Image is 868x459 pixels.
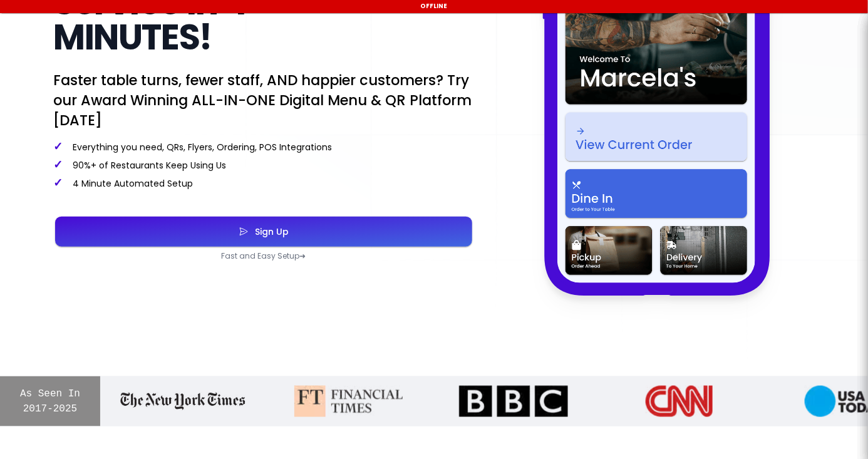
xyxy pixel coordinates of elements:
span: ✓ [53,157,63,172]
p: Everything you need, QRs, Flyers, Ordering, POS Integrations [53,140,474,153]
span: ✓ [53,138,63,154]
div: Offline [2,2,866,11]
p: 90%+ of Restaurants Keep Using Us [53,158,474,172]
p: Faster table turns, fewer staff, AND happier customers? Try our Award Winning ALL-IN-ONE Digital ... [53,70,474,130]
div: Sign Up [249,227,289,236]
p: 4 Minute Automated Setup [53,177,474,190]
p: Fast and Easy Setup ➜ [53,251,474,261]
button: Sign Up [55,217,472,247]
span: ✓ [53,175,63,190]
